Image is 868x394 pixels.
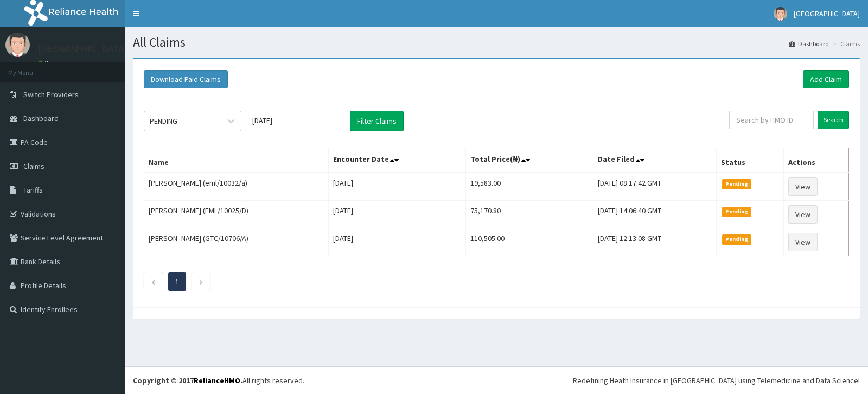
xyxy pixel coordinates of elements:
td: [PERSON_NAME] (EML/10025/D) [144,201,329,228]
th: Status [716,148,783,173]
img: User Image [774,7,787,21]
span: Tariffs [23,185,43,195]
th: Encounter Date [328,148,466,173]
span: Switch Providers [23,90,79,99]
img: User Image [5,33,30,57]
td: 75,170.80 [466,201,593,228]
span: Claims [23,161,44,171]
td: 19,583.00 [466,173,593,201]
a: View [788,177,818,196]
div: Redefining Heath Insurance in [GEOGRAPHIC_DATA] using Telemedicine and Data Science! [573,375,860,386]
td: [DATE] 08:17:42 GMT [593,173,716,201]
a: Dashboard [789,39,829,48]
footer: All rights reserved. [125,366,868,394]
a: Add Claim [803,70,849,88]
li: Claims [830,39,860,48]
button: Filter Claims [350,111,404,131]
span: Pending [722,179,752,189]
td: [PERSON_NAME] (GTC/10706/A) [144,228,329,256]
span: Pending [722,234,752,244]
span: [GEOGRAPHIC_DATA] [794,9,860,18]
div: PENDING [150,116,177,126]
p: [GEOGRAPHIC_DATA] [38,44,127,54]
a: RelianceHMO [194,376,240,385]
a: View [788,205,818,224]
button: Download Paid Claims [144,70,228,88]
input: Search by HMO ID [729,111,814,129]
input: Select Month and Year [247,111,344,130]
th: Name [144,148,329,173]
td: [PERSON_NAME] (eml/10032/a) [144,173,329,201]
span: Dashboard [23,113,59,123]
strong: Copyright © 2017 . [133,376,242,385]
td: [DATE] [328,228,466,256]
a: Online [38,59,64,67]
td: [DATE] [328,173,466,201]
a: Previous page [151,277,156,287]
td: [DATE] 14:06:40 GMT [593,201,716,228]
th: Actions [783,148,848,173]
a: View [788,233,818,251]
td: [DATE] 12:13:08 GMT [593,228,716,256]
a: Page 1 is your current page [175,277,179,287]
input: Search [818,111,849,129]
a: Next page [199,277,203,287]
td: [DATE] [328,201,466,228]
td: 110,505.00 [466,228,593,256]
span: Pending [722,207,752,217]
th: Total Price(₦) [466,148,593,173]
h1: All Claims [133,35,860,49]
th: Date Filed [593,148,716,173]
